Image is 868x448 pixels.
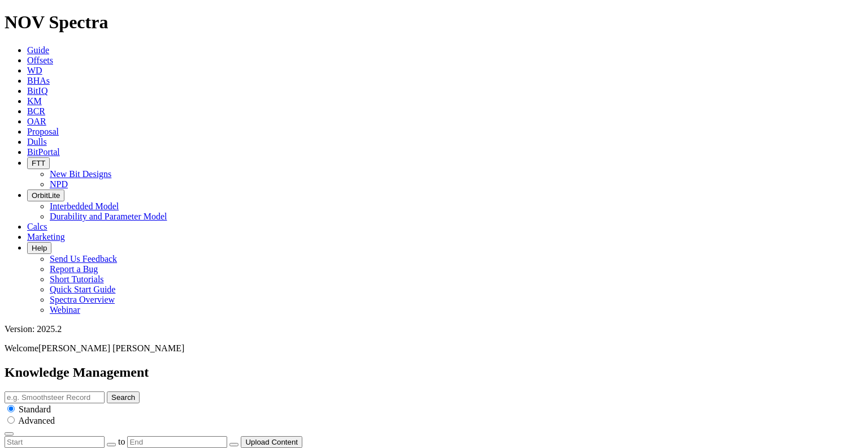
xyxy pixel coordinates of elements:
input: End [127,436,227,448]
a: Webinar [50,305,80,315]
a: BCR [27,106,45,116]
a: Marketing [27,232,65,242]
span: Help [32,244,47,252]
a: Dulls [27,137,47,147]
h1: NOV Spectra [5,12,863,33]
span: OrbitLite [32,191,60,200]
span: to [118,437,125,446]
span: [PERSON_NAME] [PERSON_NAME] [38,343,184,353]
a: Proposal [27,127,59,136]
span: Advanced [18,416,55,425]
button: FTT [27,157,50,169]
a: Quick Start Guide [50,285,115,294]
a: Interbedded Model [50,201,119,211]
a: BitPortal [27,147,60,157]
input: e.g. Smoothsteer Record [5,391,105,403]
a: New Bit Designs [50,169,111,179]
a: KM [27,96,42,106]
a: Offsets [27,55,53,65]
button: Search [107,391,140,403]
button: Upload Content [241,436,302,448]
div: Version: 2025.2 [5,324,863,334]
a: Calcs [27,222,47,231]
a: Send Us Feedback [50,254,117,264]
p: Welcome [5,343,863,354]
button: OrbitLite [27,189,64,201]
a: Guide [27,45,49,55]
a: NPD [50,179,68,189]
span: Standard [19,404,51,414]
button: Help [27,242,51,254]
a: BitIQ [27,86,47,96]
h2: Knowledge Management [5,365,863,380]
a: WD [27,66,42,75]
a: BHAs [27,76,50,85]
a: Durability and Parameter Model [50,212,167,221]
a: Spectra Overview [50,295,115,304]
span: FTT [32,159,45,167]
input: Start [5,436,105,448]
a: Short Tutorials [50,274,104,284]
a: OAR [27,117,46,126]
a: Report a Bug [50,264,98,274]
